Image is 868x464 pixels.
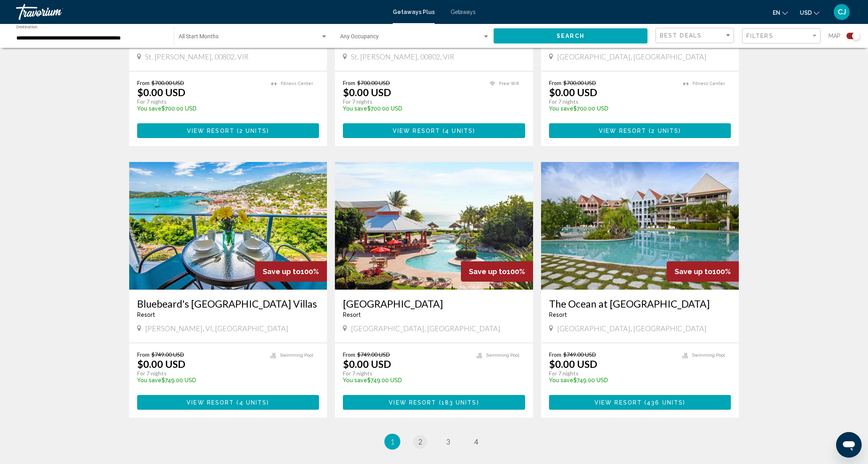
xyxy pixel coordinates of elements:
[343,358,391,370] p: $0.00 USD
[129,162,327,290] img: 7654O01X.jpg
[137,377,263,383] p: $749.00 USD
[343,351,355,358] span: From
[692,353,725,358] span: Swimming Pool
[129,434,739,450] ul: Pagination
[335,162,533,290] img: 4215O01X.jpg
[343,98,482,105] p: For 7 nights
[393,9,435,15] a: Getaways Plus
[343,312,361,318] span: Resort
[549,377,573,383] span: You save
[137,358,185,370] p: $0.00 USD
[137,370,263,377] p: For 7 nights
[800,10,812,16] span: USD
[390,437,394,446] span: 1
[549,351,561,358] span: From
[343,377,468,383] p: $749.00 USD
[16,4,385,20] a: Travorium
[137,79,150,86] span: From
[549,98,675,105] p: For 7 nights
[137,395,319,410] a: View Resort(4 units)
[137,98,264,105] p: For 7 nights
[280,353,313,358] span: Swimming Pool
[187,399,234,406] span: View Resort
[829,30,840,41] span: Map
[693,81,725,86] span: Fitness Center
[563,351,596,358] span: $749.00 USD
[137,351,150,358] span: From
[549,370,675,377] p: For 7 nights
[343,79,355,86] span: From
[436,399,479,406] span: ( )
[773,7,788,18] button: Change language
[549,298,731,310] a: The Ocean at [GEOGRAPHIC_DATA]
[239,399,267,406] span: 4 units
[343,105,367,112] span: You save
[137,105,264,112] p: $700.00 USD
[549,358,597,370] p: $0.00 USD
[474,437,478,446] span: 4
[549,312,567,318] span: Resort
[418,437,422,446] span: 2
[746,33,774,39] span: Filters
[660,32,732,39] mat-select: Sort by
[343,377,367,383] span: You save
[357,351,390,358] span: $749.00 USD
[145,52,249,61] span: St. [PERSON_NAME], 00802, VIR
[831,4,852,20] button: User Menu
[557,33,585,39] span: Search
[494,28,648,43] button: Search
[461,261,533,282] div: 100%
[557,324,707,333] span: [GEOGRAPHIC_DATA], [GEOGRAPHIC_DATA]
[343,298,525,310] a: [GEOGRAPHIC_DATA]
[343,105,482,112] p: $700.00 USD
[469,267,507,276] span: Save up to
[255,261,327,282] div: 100%
[137,86,185,98] p: $0.00 USD
[351,52,455,61] span: St. [PERSON_NAME], 00802, VIR
[389,399,436,406] span: View Resort
[137,312,155,318] span: Resort
[838,8,846,16] span: CJ
[234,128,269,134] span: ( )
[800,7,819,18] button: Change currency
[393,128,440,134] span: View Resort
[549,105,675,112] p: $700.00 USD
[773,10,780,16] span: en
[187,128,234,134] span: View Resort
[549,86,597,98] p: $0.00 USD
[152,351,184,358] span: $749.00 USD
[660,32,702,39] span: Best Deals
[343,395,525,410] a: View Resort(183 units)
[549,123,731,138] a: View Resort(2 units)
[667,261,739,282] div: 100%
[451,9,476,15] a: Getaways
[137,298,319,310] a: Bluebeard's [GEOGRAPHIC_DATA] Villas
[440,128,475,134] span: ( )
[137,105,161,112] span: You save
[239,128,267,134] span: 2 units
[836,432,862,458] iframe: Button to launch messaging window
[441,399,477,406] span: 183 units
[594,399,642,406] span: View Resort
[557,52,707,61] span: [GEOGRAPHIC_DATA], [GEOGRAPHIC_DATA]
[351,324,500,333] span: [GEOGRAPHIC_DATA], [GEOGRAPHIC_DATA]
[646,128,681,134] span: ( )
[137,377,161,383] span: You save
[137,123,319,138] button: View Resort(2 units)
[549,377,675,383] p: $749.00 USD
[651,128,679,134] span: 2 units
[263,267,301,276] span: Save up to
[343,86,391,98] p: $0.00 USD
[145,324,288,333] span: [PERSON_NAME], VI, [GEOGRAPHIC_DATA]
[742,28,821,44] button: Filter
[486,353,519,358] span: Swimming Pool
[343,123,525,138] button: View Resort(4 units)
[357,79,390,86] span: $700.00 USD
[152,79,184,86] span: $700.00 USD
